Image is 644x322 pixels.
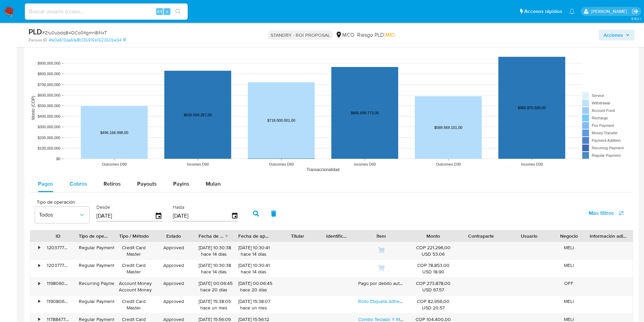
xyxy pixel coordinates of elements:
[599,30,634,40] button: Acciones
[524,8,562,15] span: Accesos rápidos
[631,16,641,21] span: 3.152.1
[29,37,47,43] b: Person ID
[157,8,162,15] span: Alt
[42,29,107,36] span: # Zru0ubdq84OCo0ltgmn8iNxT
[49,37,126,43] a: 4fe0a613da6fa8b135915b152360be94
[357,31,395,39] span: Riesgo PLD:
[569,9,575,14] a: Notificaciones
[171,7,185,16] button: search-icon
[29,26,42,37] b: PLD
[166,8,168,15] span: s
[591,8,629,15] p: damian.rodriguez@mercadolibre.com
[25,7,188,16] input: Buscar usuario o caso...
[268,30,333,40] p: STANDBY - ROI PROPOSAL
[335,31,354,39] div: MCO
[385,31,395,39] span: MID
[604,30,623,40] span: Acciones
[632,8,639,15] a: Salir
